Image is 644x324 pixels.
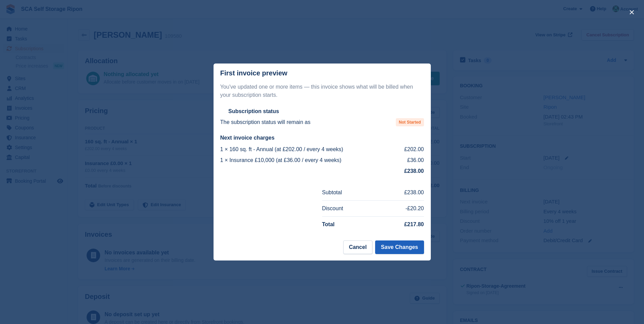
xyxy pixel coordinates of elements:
[404,221,424,227] strong: £217.80
[396,144,424,155] td: £202.00
[343,240,372,254] button: Cancel
[396,155,424,166] td: £36.00
[322,201,375,217] td: Discount
[220,134,424,141] h2: Next invoice charges
[375,185,424,200] td: £238.00
[228,108,279,115] h2: Subscription status
[375,201,424,217] td: -£20.20
[220,118,311,126] p: The subscription status will remain as
[404,168,424,174] strong: £238.00
[626,7,637,18] button: close
[220,69,288,77] p: First invoice preview
[375,240,424,254] button: Save Changes
[220,155,396,166] td: 1 × Insurance £10,000 (at £36.00 / every 4 weeks)
[322,221,335,227] strong: Total
[396,118,424,126] span: Not Started
[220,83,424,99] p: You've updated one or more items — this invoice shows what will be billed when your subscription ...
[322,185,375,200] td: Subtotal
[220,144,396,155] td: 1 × 160 sq. ft - Annual (at £202.00 / every 4 weeks)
